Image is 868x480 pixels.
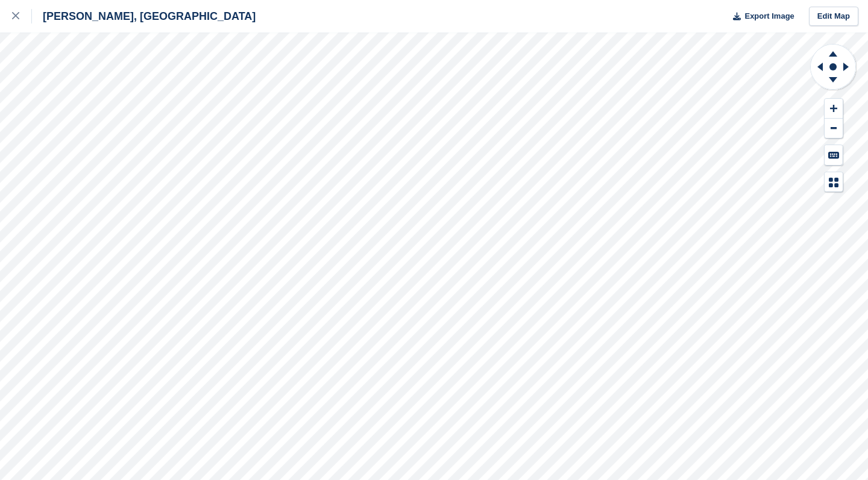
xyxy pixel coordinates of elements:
[32,9,256,23] div: [PERSON_NAME], [GEOGRAPHIC_DATA]
[825,145,843,165] button: Keyboard Shortcuts
[744,10,794,22] span: Export Image
[825,99,843,119] button: Zoom In
[726,7,794,26] button: Export Image
[825,119,843,139] button: Zoom Out
[825,172,843,192] button: Map Legend
[809,7,858,26] a: Edit Map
